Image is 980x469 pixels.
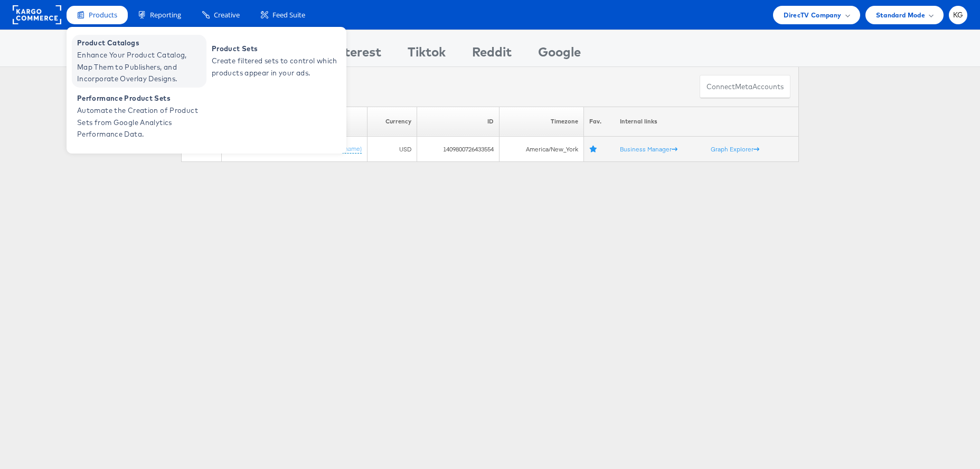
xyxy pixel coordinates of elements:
[72,90,206,143] a: Performance Product Sets Automate the Creation of Product Sets from Google Analytics Performance ...
[472,43,512,66] div: Reddit
[499,107,583,137] th: Timezone
[206,35,341,88] a: Product Sets Create filtered sets to control which products appear in your ads.
[89,10,117,20] span: Products
[368,137,417,162] td: USD
[700,75,790,99] button: ConnectmetaAccounts
[417,137,499,162] td: 1409800726433554
[735,82,752,92] span: meta
[325,43,381,66] div: Pinterest
[876,9,925,21] span: Standard Mode
[417,107,499,137] th: ID
[150,10,181,20] span: Reporting
[77,49,204,85] span: Enhance Your Product Catalog, Map Them to Publishers, and Incorporate Overlay Designs.
[72,35,206,88] a: Product Catalogs Enhance Your Product Catalog, Map Them to Publishers, and Incorporate Overlay De...
[368,107,417,137] th: Currency
[620,145,677,153] a: Business Manager
[499,137,583,162] td: America/New_York
[272,10,305,20] span: Feed Suite
[337,145,362,154] a: (rename)
[77,37,204,49] span: Product Catalogs
[212,55,338,79] span: Create filtered sets to control which products appear in your ads.
[77,104,204,140] span: Automate the Creation of Product Sets from Google Analytics Performance Data.
[214,10,240,20] span: Creative
[784,9,841,21] span: DirecTV Company
[408,43,446,66] div: Tiktok
[711,145,759,153] a: Graph Explorer
[953,12,964,18] span: KG
[212,43,338,55] span: Product Sets
[538,43,581,66] div: Google
[77,92,204,104] span: Performance Product Sets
